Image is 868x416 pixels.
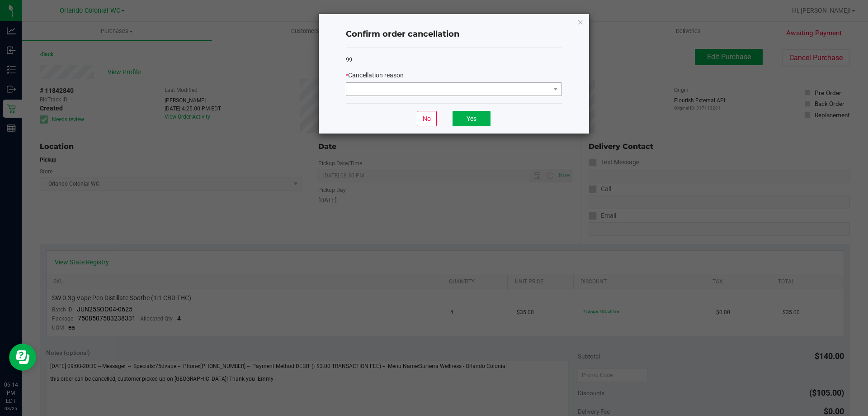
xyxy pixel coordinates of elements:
iframe: Resource center [9,344,36,371]
button: No [417,111,437,126]
span: Cancellation reason [348,72,404,79]
h4: Confirm order cancellation [346,29,562,40]
button: Yes [453,111,491,126]
button: Close [577,16,584,27]
span: 99 [346,56,352,63]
